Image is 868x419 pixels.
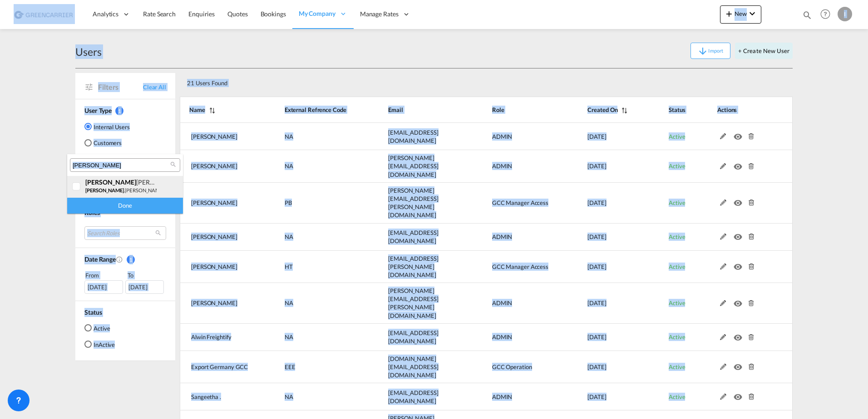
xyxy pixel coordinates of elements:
input: Search Users [73,161,170,170]
div: <span class="highlightedText">isabel</span> Huebner [85,178,157,186]
md-icon: icon-magnify [170,161,177,168]
div: Done [67,198,183,214]
span: [PERSON_NAME] [85,178,136,186]
span: [PERSON_NAME] [85,187,124,193]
